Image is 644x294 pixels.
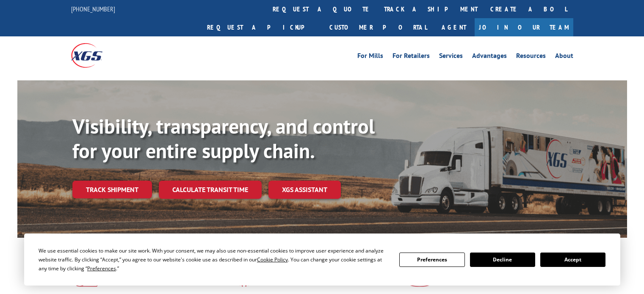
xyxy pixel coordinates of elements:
span: Cookie Policy [257,256,288,263]
span: Preferences [87,265,116,272]
a: [PHONE_NUMBER] [71,5,115,13]
a: For Mills [357,52,383,62]
div: Cookie Consent Prompt [24,234,620,286]
a: Customer Portal [323,18,433,36]
a: About [555,52,573,62]
a: Advantages [472,52,507,62]
button: Decline [470,253,535,267]
a: For Retailers [392,52,430,62]
a: Services [439,52,463,62]
a: Resources [516,52,546,62]
a: Calculate transit time [159,181,262,199]
a: Join Our Team [475,18,573,36]
a: Track shipment [72,181,152,198]
button: Accept [540,253,605,267]
div: We use essential cookies to make our site work. With your consent, we may also use non-essential ... [39,246,389,273]
b: Visibility, transparency, and control for your entire supply chain. [72,113,375,164]
a: Request a pickup [201,18,323,36]
a: XGS ASSISTANT [268,181,341,199]
button: Preferences [399,253,464,267]
a: Agent [433,18,475,36]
